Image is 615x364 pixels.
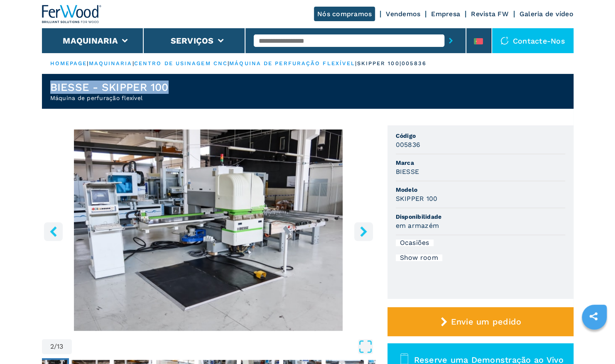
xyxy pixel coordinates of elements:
h2: Máquina de perfuração flexível [50,94,169,102]
img: Ferwood [42,5,102,23]
div: Contacte-nos [492,28,573,53]
p: skipper 100 | [357,60,401,67]
span: | [355,60,357,66]
span: 2 [50,343,54,350]
iframe: Chat [580,327,609,358]
h3: em armazém [396,221,439,230]
h1: BIESSE - SKIPPER 100 [50,81,169,94]
button: right-button [354,222,373,241]
a: máquina de perfuração flexível [229,60,355,66]
img: Contacte-nos [500,37,509,45]
a: Galeria de vídeo [519,10,573,18]
button: Serviços [171,36,214,46]
span: | [132,60,134,66]
h3: 005836 [396,140,421,149]
a: Nós compramos [314,7,375,21]
span: Marca [396,159,565,167]
h3: SKIPPER 100 [396,194,438,203]
button: submit-button [444,31,457,50]
span: | [87,60,88,66]
div: Show room [396,254,442,261]
h3: BIESSE [396,167,419,176]
a: sharethis [583,306,604,327]
span: Envie um pedido [451,317,521,327]
a: Empresa [431,10,460,18]
div: Go to Slide 2 [42,129,375,331]
span: Código [396,132,565,140]
div: Ocasiões [396,239,434,246]
button: left-button [44,222,63,241]
a: Vendemos [386,10,420,18]
p: 005836 [402,60,427,67]
span: Disponibilidade [396,213,565,221]
button: Maquinaria [63,36,118,46]
a: maquinaria [89,60,132,66]
span: | [228,60,229,66]
span: 13 [57,343,64,350]
img: Máquina de perfuração flexível BIESSE SKIPPER 100 [42,129,375,331]
a: HOMEPAGE [50,60,87,66]
a: centro de usinagem cnc [134,60,228,66]
span: Modelo [396,186,565,194]
span: / [54,343,57,350]
a: Revista FW [471,10,509,18]
button: Open Fullscreen [74,339,373,354]
button: Envie um pedido [387,307,573,336]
